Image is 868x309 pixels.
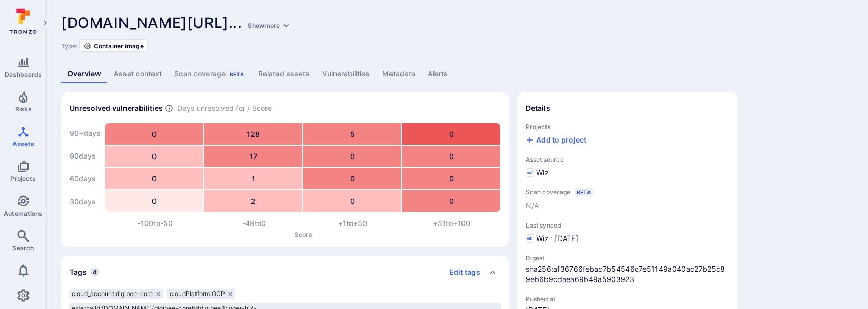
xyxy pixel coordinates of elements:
div: Beta [575,188,593,196]
div: 0 [105,168,203,189]
a: Overview [61,64,107,83]
span: cloudPlatform:GCP [170,290,225,298]
h2: Details [526,103,550,114]
div: 0 [402,168,500,189]
button: Showmore [246,22,292,30]
a: Related assets [252,64,316,83]
a: Vulnerabilities [316,64,376,83]
div: 90+ days [69,123,101,144]
div: 90 days [69,146,101,166]
span: Type: [61,42,77,50]
div: 60 days [69,168,101,189]
span: 4 [91,268,99,276]
p: · [551,233,553,244]
span: Pushed at [526,295,609,303]
span: Dashboards [5,71,42,78]
div: +51 to +100 [402,218,501,229]
div: 0 [105,146,203,167]
span: Automations [4,209,43,217]
div: 0 [402,123,500,145]
span: sha256:af36766febac7b54546c7e51149a040ac27b25c89eb6b9cdaea69b49a5903923 [526,264,729,285]
span: N/A [526,201,539,211]
span: Assets [12,140,34,148]
span: Projects [10,175,36,182]
div: cloudPlatform:GCP [167,289,235,299]
h2: Unresolved vulnerabilities [69,103,163,114]
a: Asset context [107,64,168,83]
div: 0 [402,190,500,212]
div: 2 [204,190,302,212]
span: Asset source [526,156,729,163]
button: Expand navigation menu [39,17,51,29]
div: 5 [303,123,401,145]
div: 128 [204,123,302,145]
span: Container image [94,42,144,50]
span: Risks [15,105,32,113]
div: 0 [402,146,500,167]
span: Wiz [536,233,549,244]
span: Digest [526,254,729,262]
h2: Tags [69,267,87,277]
a: Alerts [422,64,454,83]
span: Projects [526,123,729,131]
div: 17 [204,146,302,167]
div: Collapse tags [61,256,509,289]
div: 30 days [69,191,101,212]
div: 0 [303,168,401,189]
div: +1 to +50 [303,218,402,229]
div: Wiz [526,167,549,178]
div: Asset tabs [61,64,853,83]
a: Showmore [246,14,292,32]
div: -49 to 0 [205,218,304,229]
div: 0 [303,190,401,212]
div: -100 to -50 [106,218,205,229]
div: 1 [204,168,302,189]
a: Metadata [376,64,422,83]
div: 0 [303,146,401,167]
span: Last synced [526,221,729,229]
span: cloud_account:digibee-core [72,290,153,298]
div: 0 [105,123,203,145]
span: [DOMAIN_NAME][URL] [61,14,229,32]
span: Number of vulnerabilities in status ‘Open’ ‘Triaged’ and ‘In process’ divided by score and scanne... [165,103,173,114]
div: Beta [228,70,246,78]
div: 0 [105,190,203,212]
button: Edit tags [441,264,480,280]
button: Add to project [526,135,586,145]
span: Scan coverage [526,188,570,196]
div: cloud_account:digibee-core [69,289,163,299]
span: [DATE] [555,233,578,244]
span: Days unresolved for / Score [177,103,272,114]
p: Score [106,231,501,238]
span: Search [12,244,34,252]
i: Expand navigation menu [41,19,49,27]
div: Scan coverage [174,68,246,79]
span: ... [229,14,292,32]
